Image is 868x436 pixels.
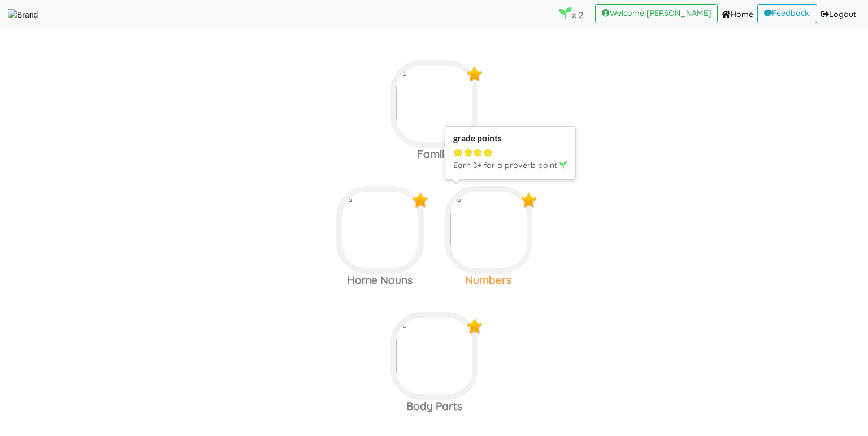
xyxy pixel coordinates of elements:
[325,274,434,287] h3: Home Nouns
[445,186,532,274] img: one.e59f5082.png
[466,318,483,335] img: x9Y5jP2O4Z5kwAAAABJRU5ErkJggg==
[757,4,817,23] a: Feedback!
[453,133,567,144] div: grade points
[390,60,478,148] img: family.5a65002c.jpg
[817,4,860,25] a: Logout
[520,192,537,209] img: x9Y5jP2O4Z5kwAAAABJRU5ErkJggg==
[718,4,757,25] a: Home
[380,400,488,413] h3: Body Parts
[412,192,429,209] img: x9Y5jP2O4Z5kwAAAABJRU5ErkJggg==
[390,312,478,400] img: bodyparts.dfadea4f.jpg
[595,4,718,23] a: Welcome [PERSON_NAME]
[380,148,488,161] h3: Family
[336,186,424,274] img: homenouns.6a985b78.jpg
[8,9,38,21] img: Brand
[466,66,483,83] img: x9Y5jP2O4Z5kwAAAABJRU5ErkJggg==
[559,7,584,23] p: x 2
[453,159,567,172] p: Earn 3+ for a proverb point
[434,274,542,287] h3: Numbers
